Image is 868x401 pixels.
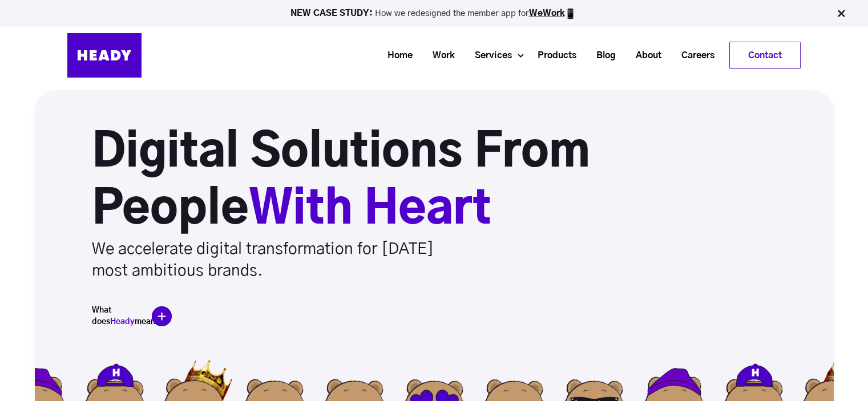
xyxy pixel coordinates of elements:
img: Close Bar [835,8,847,19]
a: Home [373,45,418,66]
span: Heady [110,318,135,326]
div: Navigation Menu [153,42,801,69]
a: Blog [582,45,621,66]
h1: Digital Solutions From People [92,124,697,238]
a: Services [461,45,518,66]
img: plus-icon [152,306,172,326]
h5: What does mean? [92,305,149,327]
strong: NEW CASE STUDY: [290,9,375,18]
img: Heady_Logo_Web-01 (1) [67,33,142,78]
a: Contact [730,42,800,68]
a: Careers [667,45,720,66]
a: Work [418,45,461,66]
span: With Heart [249,187,491,233]
a: Products [523,45,582,66]
p: We accelerate digital transformation for [DATE] most ambitious brands. [92,238,466,282]
img: app emoji [565,8,576,19]
p: How we redesigned the member app for [5,8,863,19]
a: WeWork [529,9,565,18]
a: About [621,45,667,66]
